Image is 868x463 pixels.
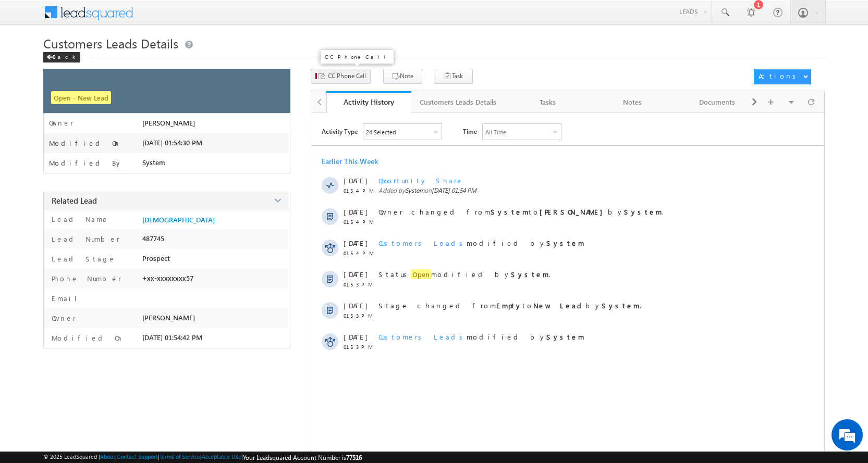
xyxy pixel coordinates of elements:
strong: New Lead [533,301,585,310]
span: 01:53 PM [344,344,375,350]
span: © 2025 LeadSquared | | | | | [43,453,362,461]
strong: [PERSON_NAME] [540,207,608,216]
strong: System [546,239,584,247]
span: +xx-xxxxxxxx57 [142,274,193,282]
a: Documents [675,91,760,113]
label: Modified On [49,139,121,147]
strong: System [602,301,640,310]
p: CC Phone Call [325,53,389,60]
strong: System [491,207,529,216]
span: [DATE] 01:54 PM [432,186,476,194]
span: Related Lead [52,195,97,206]
div: Actions [759,71,800,81]
span: Your Leadsquared Account Number is [243,454,362,461]
a: Activity History [326,91,411,113]
span: System [405,186,424,194]
span: CC Phone Call [328,71,366,81]
div: 24 Selected [366,129,396,135]
div: All Time [485,129,506,135]
div: Earlier This Week [322,156,378,166]
span: 01:53 PM [344,281,375,287]
div: Documents [683,96,751,108]
label: Owner [49,314,76,322]
strong: System [624,207,662,216]
span: [PERSON_NAME] [142,314,195,322]
div: Back [43,52,80,62]
span: Opportunity Share [378,176,463,185]
div: Notes [599,96,666,108]
span: Open [411,269,431,279]
span: [DATE] [344,239,367,247]
span: Open - New Lead [51,91,111,104]
a: Terms of Service [160,453,200,460]
button: CC Phone Call [311,69,371,84]
a: Acceptable Use [202,453,241,460]
div: Tasks [514,96,581,108]
button: Task [434,69,473,84]
span: Customers Leads [378,239,467,247]
a: Contact Support [117,453,158,460]
label: Modified On [49,333,124,342]
span: Status modified by . [378,269,551,279]
a: Customers Leads Details [411,91,506,113]
span: Activity Type [322,123,358,139]
span: [DATE] 01:54:30 PM [142,139,202,147]
span: 487745 [142,234,164,243]
strong: System [546,332,584,341]
a: [DEMOGRAPHIC_DATA] [142,216,215,224]
span: 77516 [346,454,362,461]
span: Prospect [142,254,170,262]
span: 01:54 PM [344,219,375,225]
span: Customers Leads Details [43,35,178,52]
label: Lead Name [49,215,109,223]
span: [DATE] [344,176,367,185]
span: Time [463,123,477,139]
label: Lead Stage [49,254,116,263]
label: Modified By [49,159,123,167]
span: 01:54 PM [344,250,375,256]
span: 01:54 PM [344,187,375,194]
span: 01:53 PM [344,312,375,319]
span: Stage changed from to by . [378,301,641,310]
span: modified by [378,239,584,247]
span: [DATE] [344,270,367,279]
button: Note [383,69,422,84]
span: [DATE] [344,332,367,341]
div: Activity History [334,97,404,107]
a: Tasks [506,91,591,113]
label: Email [49,294,85,303]
label: Phone Number [49,274,121,283]
span: Owner changed from to by . [378,207,664,216]
label: Owner [49,119,74,127]
strong: Empty [496,301,522,310]
span: System [142,158,165,167]
span: Added by on [378,186,780,194]
strong: System [511,270,549,279]
span: modified by [378,332,584,341]
a: About [100,453,115,460]
span: [DATE] [344,207,367,216]
span: Customers Leads [378,332,467,341]
span: [DATE] [344,301,367,310]
label: Lead Number [49,234,120,243]
div: Owner Changed,Status Changed,Stage Changed,Source Changed,Notes & 19 more.. [363,124,442,140]
div: Customers Leads Details [420,96,496,108]
button: Actions [754,69,811,84]
span: [PERSON_NAME] [142,119,195,127]
span: [DATE] 01:54:42 PM [142,333,202,342]
a: Notes [591,91,676,113]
